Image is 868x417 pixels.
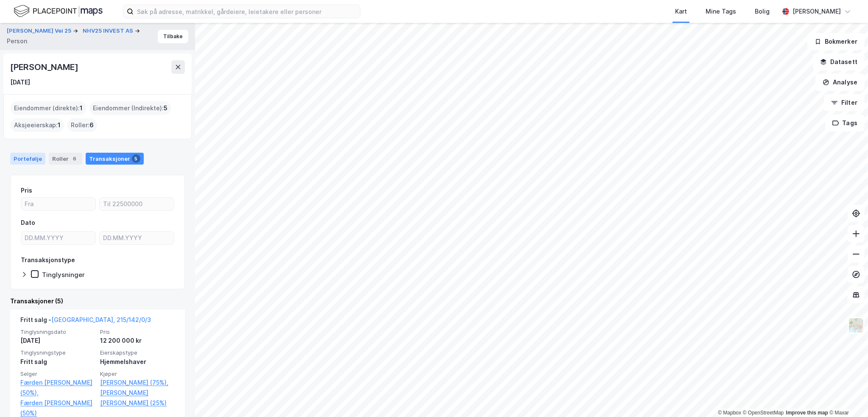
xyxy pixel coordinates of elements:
[67,118,97,132] div: Roller :
[70,154,79,163] div: 6
[706,6,736,17] div: Mine Tags
[11,101,86,115] div: Eiendommer (direkte) :
[20,336,95,346] div: [DATE]
[675,6,687,17] div: Kart
[743,410,784,416] a: OpenStreetMap
[10,77,30,87] div: [DATE]
[813,53,865,70] button: Datasett
[100,349,175,356] span: Eierskapstype
[100,328,175,336] span: Pris
[21,185,32,196] div: Pris
[100,198,174,210] input: Til 22500000
[100,388,175,408] a: [PERSON_NAME] [PERSON_NAME] (25%)
[793,6,841,17] div: [PERSON_NAME]
[42,271,85,279] div: Tinglysninger
[100,378,175,388] a: [PERSON_NAME] (75%),
[718,410,741,416] a: Mapbox
[134,5,360,18] input: Søk på adresse, matrikkel, gårdeiere, leietakere eller personer
[14,4,103,19] img: logo.f888ab2527a4732fd821a326f86c7f29.svg
[21,218,35,228] div: Dato
[10,153,45,165] div: Portefølje
[20,378,95,398] a: Færden [PERSON_NAME] (50%),
[20,357,95,367] div: Fritt salg
[10,60,80,74] div: [PERSON_NAME]
[51,316,151,323] a: [GEOGRAPHIC_DATA], 215/142/0/3
[20,370,95,378] span: Selger
[815,74,865,91] button: Analyse
[100,232,174,244] input: DD.MM.YYYY
[7,27,73,35] button: [PERSON_NAME] Vei 25
[21,198,95,210] input: Fra
[826,376,868,417] div: Kontrollprogram for chat
[21,255,75,265] div: Transaksjonstype
[826,376,868,417] iframe: Chat Widget
[100,336,175,346] div: 12 200 000 kr
[20,315,151,328] div: Fritt salg -
[824,94,865,111] button: Filter
[100,370,175,378] span: Kjøper
[89,120,94,130] span: 6
[132,154,140,163] div: 5
[21,232,95,244] input: DD.MM.YYYY
[786,410,828,416] a: Improve this map
[100,357,175,367] div: Hjemmelshaver
[158,30,188,43] button: Tilbake
[80,103,83,113] span: 1
[807,33,865,50] button: Bokmerker
[848,317,864,333] img: Z
[49,153,82,165] div: Roller
[89,101,171,115] div: Eiendommer (Indirekte) :
[20,349,95,356] span: Tinglysningstype
[11,118,64,132] div: Aksjeeierskap :
[20,328,95,336] span: Tinglysningsdato
[83,27,135,35] button: NHV25 INVEST AS
[86,153,144,165] div: Transaksjoner
[10,296,185,306] div: Transaksjoner (5)
[755,6,770,17] div: Bolig
[7,36,27,46] div: Person
[164,103,167,113] span: 5
[58,120,61,130] span: 1
[825,115,865,132] button: Tags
